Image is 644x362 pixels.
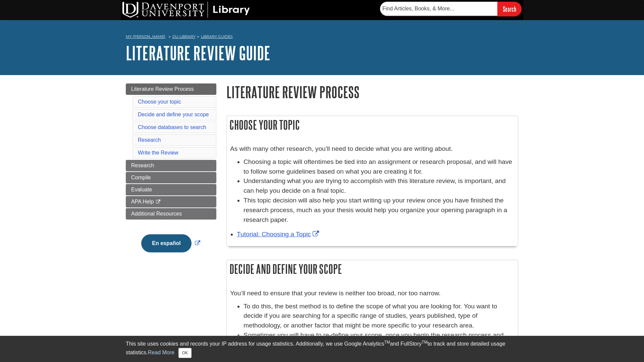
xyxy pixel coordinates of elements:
a: Research [126,160,216,171]
span: Compile [131,175,151,180]
button: Close [178,348,192,358]
p: As with many other research, you’ll need to decide what you are writing about. [230,144,515,154]
a: Choose your topic [138,99,181,105]
h2: Choose your topic [227,116,518,134]
button: En español [141,234,191,252]
span: APA Help [131,199,154,204]
a: Additional Resources [126,208,216,220]
h1: Literature Review Process [226,83,518,101]
sup: TM [384,340,390,345]
input: Search [497,2,522,16]
h2: Decide and define your scope [227,260,518,278]
a: APA Help [126,196,216,207]
a: Choose databases to search [138,124,206,130]
li: Choosing a topic will oftentimes be tied into an assignment or research proposal, and will have t... [244,157,515,177]
a: Research [138,137,161,143]
a: Compile [126,172,216,183]
span: Research [131,163,154,168]
p: You’ll need to ensure that your review is neither too broad, nor too narrow. [230,289,515,298]
a: Decide and define your scope [138,112,209,117]
input: Find Articles, Books, & More... [380,2,497,16]
a: Library Guides [201,34,233,39]
li: This topic decision will also help you start writing up your review once you have finished the re... [244,196,515,225]
a: My [PERSON_NAME] [126,34,165,40]
li: Understanding what you are trying to accomplish with this literature review, is important, and ca... [244,176,515,196]
li: Sometimes you will have to re-define your scope, once you begin the research process and you see ... [244,330,515,350]
form: Searches DU Library's articles, books, and more [380,2,522,16]
nav: breadcrumb [126,32,518,43]
sup: TM [422,340,427,345]
i: This link opens in a new window [155,200,161,204]
a: Literature Review Guide [126,43,270,63]
span: Additional Resources [131,211,182,217]
span: Evaluate [131,187,152,192]
a: Literature Review Process [126,83,216,95]
div: This site uses cookies and records your IP address for usage statistics. Additionally, we use Goo... [126,340,518,358]
a: Evaluate [126,184,216,195]
a: Link opens in new window [140,240,202,246]
div: Guide Page Menu [126,83,216,264]
a: Write the Review [138,150,178,156]
img: DU Library [122,2,250,18]
a: DU Library [172,34,196,39]
a: Link opens in new window [237,231,321,238]
span: Literature Review Process [131,86,194,92]
a: Read More [148,350,174,355]
li: To do this, the best method is to define the scope of what you are looking for. You want to decid... [244,302,515,330]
